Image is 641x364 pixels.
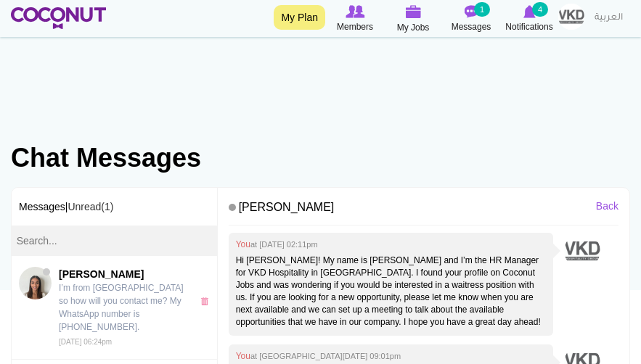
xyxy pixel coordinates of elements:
[274,5,325,30] a: My Plan
[337,20,373,34] span: Members
[236,255,547,329] p: Hi [PERSON_NAME]! My name is [PERSON_NAME] and I’m the HR Manager for VKD Hospitality in [GEOGRAP...
[250,240,318,249] small: at [DATE] 02:11pm
[59,281,192,334] p: I’m from [GEOGRAPHIC_DATA] so how will you contact me? My WhatsApp number is [PHONE_NUMBER].
[12,188,217,226] h3: Messages
[532,2,548,17] small: 4
[442,4,500,34] a: Messages Messages 1
[397,20,430,35] span: My Jobs
[236,240,547,249] h4: You
[346,5,364,18] img: Browse Members
[236,352,547,361] h4: You
[68,201,113,212] a: Unread(1)
[200,297,213,305] a: x
[19,267,52,299] img: Reem Ali
[11,7,106,29] img: Home
[596,199,618,213] a: Back
[11,144,630,173] h1: Chat Messages
[326,4,384,34] a: Browse Members Members
[474,2,490,17] small: 1
[12,226,217,256] input: Search...
[65,201,114,212] span: |
[384,4,442,35] a: My Jobs My Jobs
[500,4,558,34] a: Notifications Notifications 4
[452,20,491,34] span: Messages
[59,267,192,281] span: [PERSON_NAME]
[523,5,536,18] img: Notifications
[464,5,478,18] img: Messages
[587,4,630,33] a: العربية
[59,338,112,346] small: [DATE] 06:24pm
[505,20,552,34] span: Notifications
[405,5,421,18] img: My Jobs
[250,352,401,360] small: at [GEOGRAPHIC_DATA][DATE] 09:01pm
[12,256,217,360] a: Reem Ali[PERSON_NAME] I’m from [GEOGRAPHIC_DATA] so how will you contact me? My WhatsApp number i...
[229,195,618,226] h4: [PERSON_NAME]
